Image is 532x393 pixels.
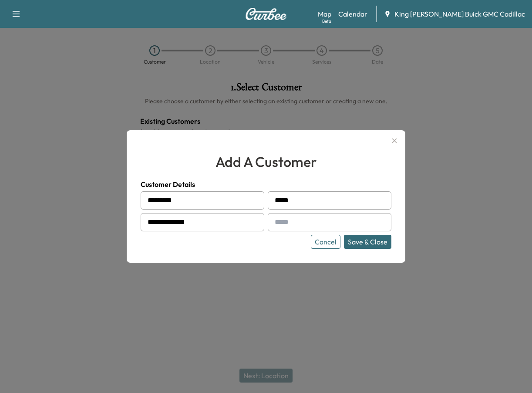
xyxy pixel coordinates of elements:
[311,235,340,249] button: Cancel
[141,179,391,190] h4: Customer Details
[141,151,391,172] h2: add a customer
[322,18,331,24] div: Beta
[338,9,367,19] a: Calendar
[394,9,525,19] span: King [PERSON_NAME] Buick GMC Cadillac
[318,9,331,19] a: MapBeta
[245,8,287,20] img: Curbee Logo
[344,235,391,249] button: Save & Close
